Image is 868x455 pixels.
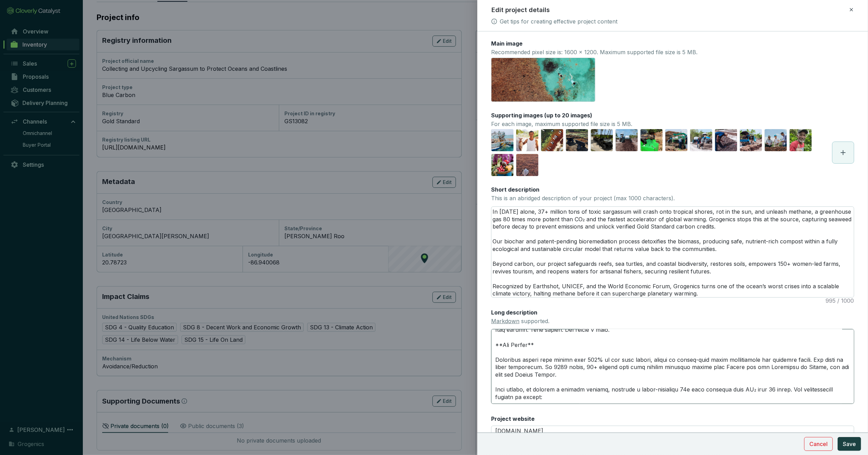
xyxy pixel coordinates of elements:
button: Save [838,437,861,451]
img: https://imagedelivery.net/OeX1-Pzk5r51De534GGSBA/prod/supply/projects/88425fb7ef464f2c846f75bcf36... [765,129,787,151]
label: Project website [491,415,535,423]
img: https://imagedelivery.net/OeX1-Pzk5r51De534GGSBA/prod/supply/projects/88425fb7ef464f2c846f75bcf36... [591,129,613,151]
p: This is an abridged description of your project (max 1000 characters). [491,195,675,202]
a: Get tips for creating effective project content [500,17,617,26]
img: https://imagedelivery.net/OeX1-Pzk5r51De534GGSBA/prod/supply/projects/88425fb7ef464f2c846f75bcf36... [516,154,538,176]
span: Cancel [809,440,828,448]
p: For each image, maximum supported file size is 5 MB. [491,120,632,128]
img: https://imagedelivery.net/OeX1-Pzk5r51De534GGSBA/prod/supply/projects/88425fb7ef464f2c846f75bcf36... [641,129,663,151]
img: https://imagedelivery.net/OeX1-Pzk5r51De534GGSBA/prod/supply/projects/88425fb7ef464f2c846f75bcf36... [541,129,563,151]
span: supported. [491,318,549,325]
textarea: In [DATE] alone, 37+ million tons of toxic sargassum will crash onto tropical shores, rot in the ... [491,207,854,297]
img: https://imagedelivery.net/OeX1-Pzk5r51De534GGSBA/prod/supply/projects/88425fb7ef464f2c846f75bcf36... [715,129,737,151]
a: Markdown [491,318,519,325]
label: Supporting images (up to 20 images) [491,112,592,119]
img: https://imagedelivery.net/OeX1-Pzk5r51De534GGSBA/prod/supply/projects/88425fb7ef464f2c846f75bcf36... [516,129,538,151]
img: https://imagedelivery.net/OeX1-Pzk5r51De534GGSBA/prod/supply/projects/88425fb7ef464f2c846f75bcf36... [665,129,687,151]
span: Save [843,440,856,448]
img: https://imagedelivery.net/OeX1-Pzk5r51De534GGSBA/prod/supply/projects/88425fb7ef464f2c846f75bcf36... [690,129,712,151]
label: Long description [491,309,537,316]
button: Cancel [804,437,833,451]
p: Recommended pixel size is: 1600 x 1200. Maximum supported file size is 5 MB. [491,49,698,56]
h2: Edit project details [491,6,550,14]
img: https://imagedelivery.net/OeX1-Pzk5r51De534GGSBA/prod/supply/projects/88425fb7ef464f2c846f75bcf36... [740,129,762,151]
img: https://imagedelivery.net/OeX1-Pzk5r51De534GGSBA/prod/supply/projects/88425fb7ef464f2c846f75bcf36... [491,129,514,151]
img: https://imagedelivery.net/OeX1-Pzk5r51De534GGSBA/prod/supply/projects/88425fb7ef464f2c846f75bcf36... [790,129,812,151]
img: https://imagedelivery.net/OeX1-Pzk5r51De534GGSBA/prod/supply/projects/88425fb7ef464f2c846f75bcf36... [491,154,514,176]
img: https://imagedelivery.net/OeX1-Pzk5r51De534GGSBA/prod/supply/projects/88425fb7ef464f2c846f75bcf36... [566,129,588,151]
img: https://imagedelivery.net/OeX1-Pzk5r51De534GGSBA/prod/supply/projects/88425fb7ef464f2c846f75bcf36... [616,129,638,151]
label: Short description [491,186,539,193]
textarea: Loremipsu do s ametcon adip elitsed doei tempo inc ut lab etdolo’m aliquae-adminim veniam quisnos... [491,329,854,404]
label: Main image [491,40,523,47]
